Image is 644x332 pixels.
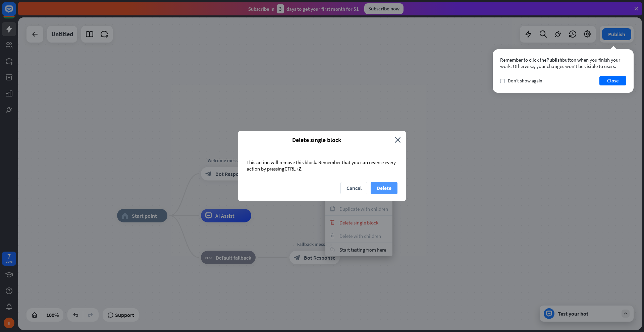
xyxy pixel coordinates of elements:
[508,78,542,84] span: Don't show again
[284,165,301,172] span: CTRL+Z
[395,136,401,144] i: close
[500,57,626,69] div: Remember to click the button when you finish your work. Otherwise, your changes won’t be visible ...
[371,182,397,194] button: Delete
[599,76,626,85] button: Close
[238,149,406,182] div: This action will remove this block. Remember that you can reverse every action by pressing .
[340,182,367,194] button: Cancel
[243,136,390,144] span: Delete single block
[546,57,562,63] span: Publish
[5,3,25,23] button: Open LiveChat chat widget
